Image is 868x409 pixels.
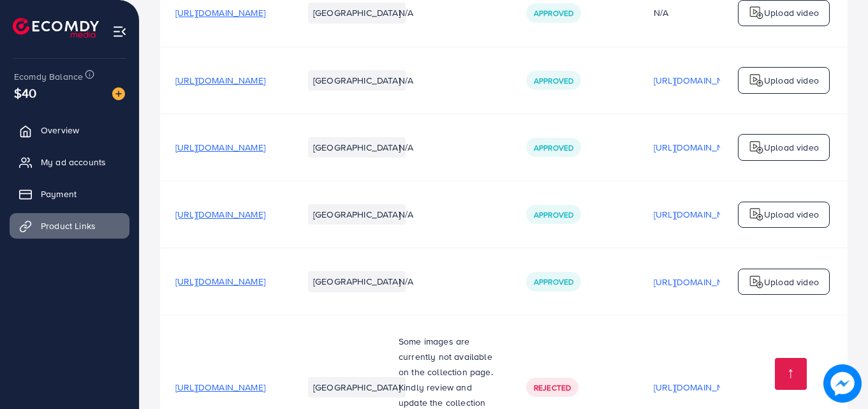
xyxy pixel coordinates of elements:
li: [GEOGRAPHIC_DATA] [308,70,406,91]
span: Approved [534,276,573,287]
p: [URL][DOMAIN_NAME] [654,140,744,155]
span: Approved [534,209,573,220]
span: Approved [534,8,573,19]
p: [URL][DOMAIN_NAME] [654,207,744,222]
span: N/A [399,208,413,221]
p: Upload video [764,73,819,88]
p: [URL][DOMAIN_NAME] [654,73,744,88]
div: N/A [654,6,744,19]
a: My ad accounts [10,149,129,175]
img: logo [749,73,764,88]
span: My ad accounts [41,156,106,168]
img: logo [749,5,764,20]
span: Payment [41,188,77,200]
img: image [823,364,862,403]
span: $40 [14,84,36,102]
span: Product Links [41,219,96,232]
img: logo [749,140,764,155]
li: [GEOGRAPHIC_DATA] [308,271,406,292]
a: Payment [10,181,129,207]
span: Approved [534,75,573,86]
p: Upload video [764,140,819,155]
span: N/A [399,6,413,19]
span: [URL][DOMAIN_NAME] [175,381,265,394]
a: Product Links [10,213,129,239]
p: Upload video [764,274,819,290]
img: logo [749,274,764,290]
span: N/A [399,74,413,87]
span: [URL][DOMAIN_NAME] [175,6,265,19]
span: [URL][DOMAIN_NAME] [175,74,265,87]
p: Upload video [764,207,819,222]
span: [URL][DOMAIN_NAME] [175,141,265,154]
span: Overview [41,124,79,137]
li: [GEOGRAPHIC_DATA] [308,377,406,398]
p: [URL][DOMAIN_NAME] [654,274,744,290]
li: [GEOGRAPHIC_DATA] [308,204,406,225]
span: [URL][DOMAIN_NAME] [175,275,265,288]
img: logo [749,207,764,222]
li: [GEOGRAPHIC_DATA] [308,3,406,23]
span: [URL][DOMAIN_NAME] [175,208,265,221]
span: Approved [534,142,573,153]
li: [GEOGRAPHIC_DATA] [308,137,406,158]
span: N/A [399,275,413,288]
img: image [112,87,125,100]
a: Overview [10,117,129,143]
p: [URL][DOMAIN_NAME] [654,380,744,395]
img: logo [13,18,99,38]
img: menu [112,24,127,39]
p: Upload video [764,5,819,20]
span: Ecomdy Balance [14,70,83,83]
span: Rejected [534,382,571,393]
span: N/A [399,141,413,154]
